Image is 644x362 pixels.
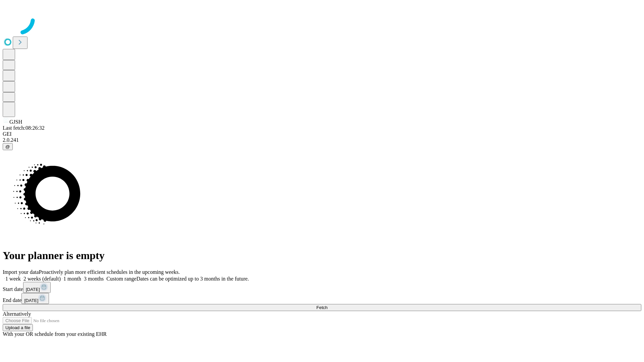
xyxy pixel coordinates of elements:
[23,282,51,293] button: [DATE]
[3,269,39,275] span: Import your data
[23,276,61,282] span: 2 weeks (default)
[21,293,49,304] button: [DATE]
[3,249,641,262] h1: Your planner is empty
[39,269,180,275] span: Proactively plan more efficient schedules in the upcoming weeks.
[3,131,641,137] div: GEI
[106,276,136,282] span: Custom range
[24,298,38,303] span: [DATE]
[9,119,22,125] span: GJSH
[3,143,13,150] button: @
[3,311,31,317] span: Alternatively
[3,137,641,143] div: 2.0.241
[5,276,21,282] span: 1 week
[137,276,249,282] span: Dates can be optimized up to 3 months in the future.
[26,287,40,292] span: [DATE]
[3,293,641,304] div: End date
[5,144,10,149] span: @
[3,125,45,131] span: Last fetch: 08:26:32
[316,305,327,310] span: Fetch
[63,276,81,282] span: 1 month
[3,282,641,293] div: Start date
[3,331,107,337] span: With your OR schedule from your existing EHR
[3,324,33,331] button: Upload a file
[3,304,641,311] button: Fetch
[84,276,104,282] span: 3 months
